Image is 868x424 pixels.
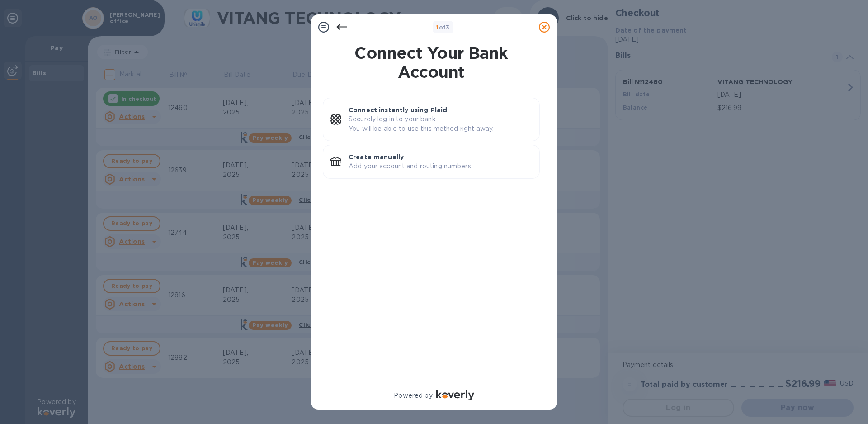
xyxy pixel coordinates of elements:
[436,390,474,400] img: Logo
[349,162,532,171] p: Add your account and routing numbers.
[394,391,432,400] p: Powered by
[349,152,532,162] p: Create manually
[319,43,543,81] h1: Connect Your Bank Account
[349,105,532,114] p: Connect instantly using Plaid
[436,24,450,31] b: of 3
[436,24,439,31] span: 1
[349,114,532,133] p: Securely log in to your bank. You will be able to use this method right away.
